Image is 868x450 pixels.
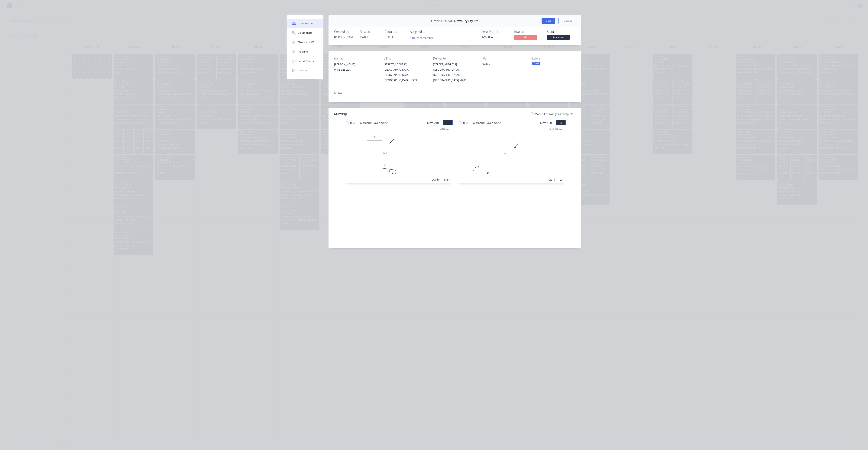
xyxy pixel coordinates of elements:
button: Tracking [287,47,323,56]
div: Notes [334,92,575,95]
button: Checklists 0/0 [287,38,323,47]
button: Add team member [408,35,436,40]
button: Collaborate [287,28,323,38]
button: Close [542,18,555,24]
button: 2 [556,120,566,125]
div: 97366 [482,62,526,67]
span: Colorbond Dover White [357,120,389,126]
div: [PERSON_NAME]0488 925 208 [334,62,377,74]
span: Girth 100 [540,120,552,126]
div: Total lm [430,178,440,182]
span: Mark all drawings as complete [535,112,573,116]
div: [STREET_ADDRESS][GEOGRAPHIC_DATA], [GEOGRAPHIC_DATA], [GEOGRAPHIC_DATA], 4509 [384,62,427,83]
button: Linked Orders [287,56,323,66]
button: Timeline [287,66,323,75]
button: Options [558,18,577,24]
div: Required [385,30,405,34]
div: Checklists 0/0 [298,41,314,44]
div: 61.5m [443,178,451,182]
div: 7 AM [532,62,540,65]
div: [STREET_ADDRESS] [433,62,476,67]
span: Order #192244 - [431,19,454,23]
div: [STREET_ADDRESS][GEOGRAPHIC_DATA], [GEOGRAPHIC_DATA], [GEOGRAPHIC_DATA], 4208 [433,62,476,83]
span: No [514,35,537,40]
button: Order details [287,19,323,28]
div: Order details [298,22,314,25]
span: Colorbond Dover White [470,120,502,126]
span: Dowbury Pty Ltd [454,19,478,23]
div: Labels [532,57,575,60]
span: Submitted [547,35,570,40]
div: Contact [334,57,377,60]
span: 0.55 [349,120,357,126]
div: Created [359,30,380,34]
div: Assigned to [410,30,448,34]
div: 15 at 4100mm [433,127,451,131]
div: Status [547,30,575,34]
button: Add team member [410,35,436,40]
div: Timeline [298,69,308,72]
button: Submitted [547,35,570,41]
div: Tracking [298,50,308,53]
div: [PERSON_NAME] [334,35,355,39]
div: 5 at 400mm [549,127,564,131]
div: Collaborate [298,31,313,35]
div: [GEOGRAPHIC_DATA], [GEOGRAPHIC_DATA], [GEOGRAPHIC_DATA], 4208 [433,67,476,83]
div: INV-38865 [481,35,510,39]
span: [DATE] [385,35,393,39]
div: Deliver to [433,57,476,60]
span: [DATE] [359,35,368,39]
div: Linked Orders [298,59,314,63]
div: [PERSON_NAME] [334,62,377,67]
div: Invoiced [514,30,542,34]
div: 0488 925 208 [334,67,377,72]
div: 060140FE103094º15 at 4100mmTotal lm61.5m [344,126,453,183]
div: Bill to [384,57,427,60]
span: 0.55 [462,120,470,126]
div: 2m [560,178,564,182]
div: 0FE1040505 at 400mmTotal lm2m [457,126,566,183]
div: Drawings [334,112,348,116]
span: Girth 240 [427,120,439,126]
div: PO [482,57,526,60]
div: [STREET_ADDRESS] [384,62,427,67]
div: [GEOGRAPHIC_DATA], [GEOGRAPHIC_DATA], [GEOGRAPHIC_DATA], 4509 [384,67,427,83]
div: Xero Order # [481,30,510,34]
button: 1 [443,120,453,125]
div: Total lm [547,178,557,182]
div: Created by [334,30,355,34]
